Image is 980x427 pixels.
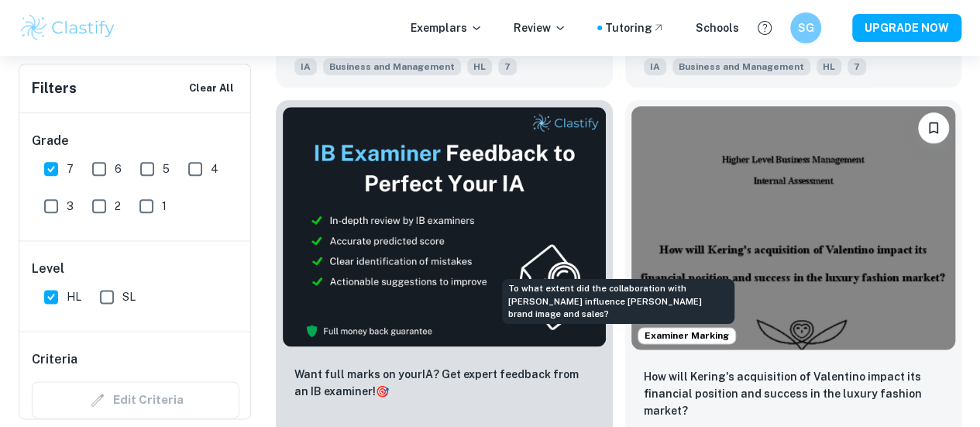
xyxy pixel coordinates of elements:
[32,260,239,278] h6: Level
[672,58,810,75] span: Business and Management
[638,329,735,343] span: Examiner Marking
[323,58,461,75] span: Business and Management
[282,106,607,347] img: Thumbnail
[498,58,517,75] span: 7
[122,288,136,305] span: SL
[848,58,866,75] span: 7
[294,58,317,75] span: IA
[514,19,566,36] p: Review
[163,160,170,177] span: 5
[918,112,949,143] button: Bookmark
[67,288,81,305] span: HL
[32,77,77,99] h6: Filters
[852,14,961,42] button: UPGRADE NOW
[115,198,121,215] span: 2
[467,58,492,75] span: HL
[67,160,74,177] span: 7
[644,368,944,419] p: How will Kering's acquisition of Valentino impact its financial position and success in the luxur...
[67,198,74,215] span: 3
[696,19,739,36] a: Schools
[115,160,122,177] span: 6
[797,19,815,36] h6: SG
[294,366,594,400] p: Want full marks on your IA ? Get expert feedback from an IB examiner!
[32,381,239,418] div: Criteria filters are unavailable when searching by topic
[19,12,117,43] img: Clastify logo
[32,132,239,150] h6: Grade
[162,198,167,215] span: 1
[605,19,665,36] a: Tutoring
[185,77,238,100] button: Clear All
[211,160,218,177] span: 4
[631,106,956,350] img: Business and Management IA example thumbnail: How will Kering's acquisition of Valenti
[376,385,389,398] span: 🎯
[411,19,483,36] p: Exemplars
[751,15,778,41] button: Help and Feedback
[817,58,841,75] span: HL
[502,279,734,324] div: To what extent did the collaboration with [PERSON_NAME] influence [PERSON_NAME] brand image and s...
[644,58,666,75] span: IA
[32,350,77,369] h6: Criteria
[790,12,821,43] button: SG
